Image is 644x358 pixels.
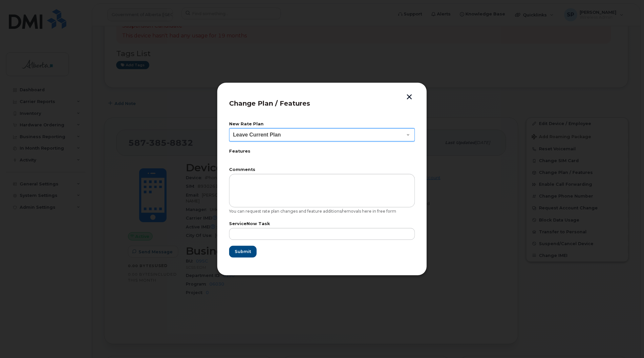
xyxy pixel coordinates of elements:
[229,209,415,214] div: You can request rate plan changes and feature additions/removals here in free form
[229,246,257,258] button: Submit
[229,168,415,172] label: Comments
[235,248,251,255] span: Submit
[229,149,415,154] label: Features
[229,99,310,107] span: Change Plan / Features
[229,222,415,226] label: ServiceNow Task
[229,122,415,126] label: New Rate Plan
